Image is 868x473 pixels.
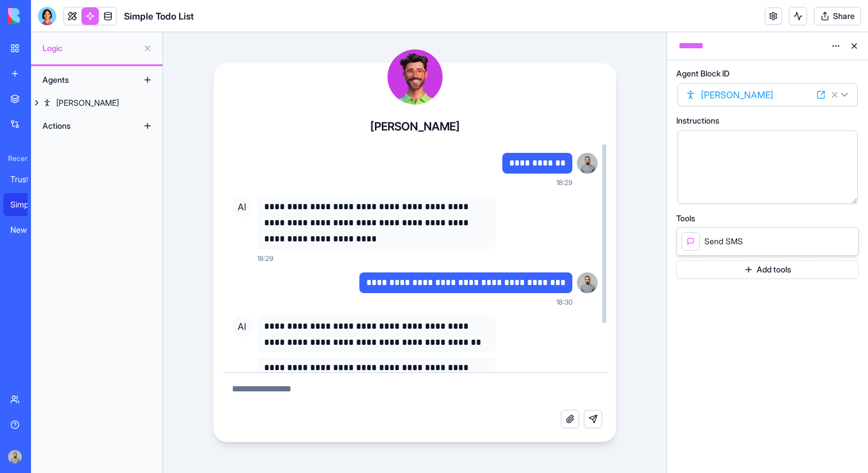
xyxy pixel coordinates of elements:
[232,197,253,217] span: AI
[10,199,42,210] div: Simple Todo List
[232,316,253,337] span: AI
[3,168,49,191] a: Trust Center
[3,154,28,163] span: Recent
[370,118,460,134] h4: [PERSON_NAME]
[676,214,695,222] span: Tools
[42,43,138,54] span: Logic
[124,9,194,23] h1: Simple Todo List
[8,450,22,464] img: image_123650291_bsq8ao.jpg
[8,8,79,24] img: logo
[37,71,129,89] div: Agents
[814,7,861,25] button: Share
[676,70,730,78] span: Agent Block ID
[10,224,42,236] div: New App
[3,193,49,216] a: Simple Todo List
[56,97,119,109] div: [PERSON_NAME]
[676,117,719,125] span: Instructions
[556,298,572,307] span: 18:30
[704,236,743,247] span: Send SMS
[10,174,42,185] div: Trust Center
[31,94,162,112] a: [PERSON_NAME]
[556,178,572,187] span: 18:29
[577,153,598,174] img: image_123650291_bsq8ao.jpg
[577,272,598,293] img: image_123650291_bsq8ao.jpg
[257,254,273,263] span: 18:29
[37,117,129,135] div: Actions
[3,218,49,241] a: New App
[676,260,859,279] button: Add tools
